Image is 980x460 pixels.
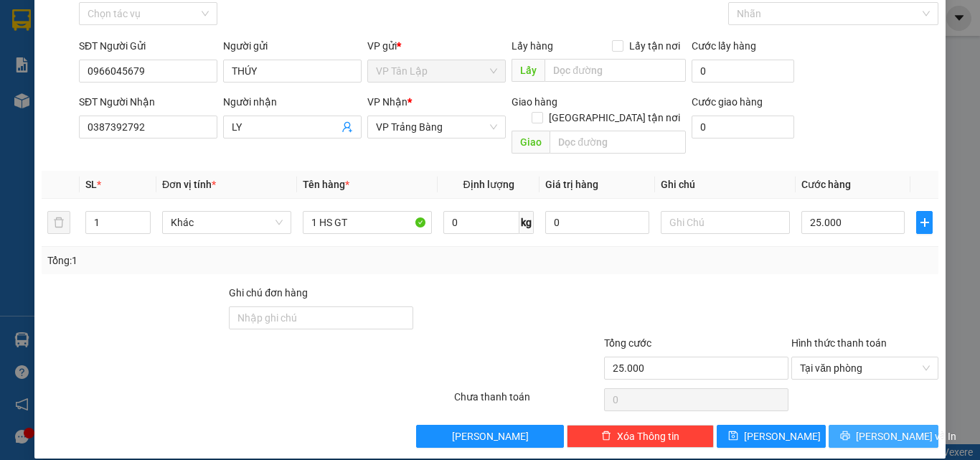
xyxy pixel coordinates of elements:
span: Giao hàng [512,96,557,108]
input: VD: Bàn, Ghế [303,211,432,234]
div: SĐT Người Nhận [79,94,217,110]
input: Cước giao hàng [692,116,794,139]
button: plus [916,211,933,234]
button: deleteXóa Thông tin [567,425,714,448]
input: Cước lấy hàng [692,60,794,83]
span: VP Nhận [367,96,407,108]
span: [PERSON_NAME] [452,428,529,444]
span: SL [85,179,97,190]
input: Ghi chú đơn hàng [229,306,413,329]
input: 0 [545,211,649,234]
span: Cước hàng [801,179,851,190]
label: Hình thức thanh toán [791,337,887,349]
span: Tên hàng [303,179,349,190]
button: save[PERSON_NAME] [717,425,826,448]
span: [GEOGRAPHIC_DATA] tận nơi [543,110,686,126]
span: Lấy hàng [512,40,553,52]
span: Khác [171,212,283,233]
button: printer[PERSON_NAME] và In [829,425,938,448]
span: save [728,431,738,442]
span: user-add [341,121,353,133]
span: Tổng cước [604,337,651,349]
span: Giao [512,131,550,154]
input: Ghi Chú [661,211,790,234]
button: delete [47,211,70,234]
div: Người gửi [223,38,362,54]
div: Người nhận [223,94,362,110]
span: Lấy [512,59,545,82]
button: [PERSON_NAME] [416,425,563,448]
div: VP gửi [367,38,506,54]
label: Ghi chú đơn hàng [229,287,308,299]
span: VP Trảng Bàng [376,116,497,138]
label: Cước giao hàng [692,96,763,108]
span: [PERSON_NAME] [744,428,821,444]
span: Đơn vị tính [162,179,216,190]
span: printer [840,431,850,442]
span: plus [917,217,932,228]
label: Cước lấy hàng [692,40,756,52]
span: Tại văn phòng [800,357,930,379]
div: Chưa thanh toán [453,389,603,414]
span: Lấy tận nơi [623,38,686,54]
span: Định lượng [463,179,514,190]
th: Ghi chú [655,171,796,199]
span: Giá trị hàng [545,179,598,190]
input: Dọc đường [545,59,686,82]
div: Tổng: 1 [47,253,380,268]
span: Xóa Thông tin [617,428,679,444]
span: delete [601,431,611,442]
div: SĐT Người Gửi [79,38,217,54]
span: VP Tân Lập [376,60,497,82]
span: kg [519,211,534,234]
span: [PERSON_NAME] và In [856,428,956,444]
input: Dọc đường [550,131,686,154]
